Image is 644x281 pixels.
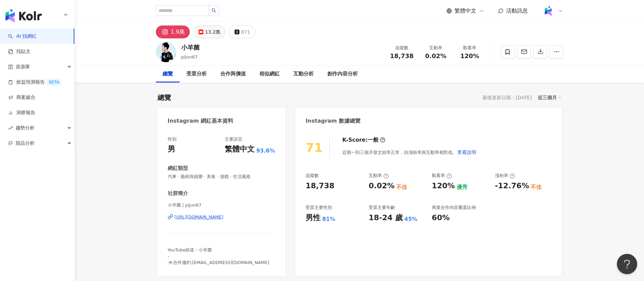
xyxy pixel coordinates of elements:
div: 優秀 [457,183,467,191]
div: 相似網紅 [259,70,280,78]
a: 效益預測報告BETA [8,79,62,86]
div: 受眾主要性別 [306,205,332,211]
div: 不佳 [396,183,407,191]
span: 汽車 · 藝術與娛樂 · 美食 · 遊戲 · 生活風格 [168,174,275,180]
div: 觀看率 [457,45,483,51]
div: 社群簡介 [168,190,188,197]
div: 45% [404,215,417,223]
span: 趨勢分析 [16,120,35,136]
div: 71 [306,141,323,155]
a: 商案媒合 [8,94,35,101]
div: 1.9萬 [171,27,185,37]
div: 13.2萬 [205,27,220,37]
div: 追蹤數 [306,173,319,179]
div: 0.02% [369,181,394,191]
span: YouTube頻道：小羊菌 - 💌合作邀約:[EMAIL_ADDRESS][DOMAIN_NAME] [168,247,270,265]
a: searchAI 找網紅 [8,33,37,40]
span: 120% [460,53,479,59]
button: 查看說明 [457,145,477,159]
span: 93.6% [256,147,275,155]
div: 18,738 [306,181,334,191]
div: 繁體中文 [225,144,255,155]
div: 漲粉率 [495,173,515,179]
div: 互動率 [369,173,389,179]
div: 總覽 [158,93,171,102]
button: 13.2萬 [193,25,226,38]
span: rise [8,126,13,130]
div: 小羊菌 [181,43,200,52]
div: 男 [168,144,175,155]
div: 合作與價值 [220,70,246,78]
img: KOL Avatar [156,42,176,62]
button: 871 [229,25,256,38]
div: 互動分析 [293,70,314,78]
div: 受眾主要年齡 [369,205,395,211]
span: 競品分析 [16,136,35,151]
div: 最後更新日期：[DATE] [482,95,532,100]
div: -12.76% [495,181,529,191]
div: 網紅類型 [168,165,188,172]
a: 洞察報告 [8,109,35,116]
span: pijun67 [181,54,198,59]
div: K-Score : [342,136,385,144]
div: 性別 [168,136,177,142]
div: Instagram 網紅基本資料 [168,117,234,125]
div: 商業合作內容覆蓋比例 [432,205,476,211]
span: 查看說明 [457,150,476,155]
button: 1.9萬 [156,25,190,38]
div: 近期一到三個月發文頻率正常，但漲粉率與互動率相對低。 [342,145,477,159]
div: 觀看率 [432,173,452,179]
img: logo [5,9,42,22]
div: 81% [322,215,335,223]
div: 主要語言 [225,136,242,142]
div: 男性 [306,213,320,223]
span: 活動訊息 [506,7,528,14]
div: Instagram 數據總覽 [306,117,361,125]
div: 871 [241,27,250,37]
span: 0.02% [425,53,446,59]
iframe: Help Scout Beacon - Open [617,254,637,274]
div: 不佳 [531,183,541,191]
div: 創作內容分析 [327,70,358,78]
div: 18-24 歲 [369,213,403,223]
span: search [211,8,216,13]
span: 繁體中文 [455,7,476,15]
span: 小羊菌 | pijun67 [168,202,275,208]
img: Kolr%20app%20icon%20%281%29.png [542,4,555,17]
div: 受眾分析 [186,70,207,78]
span: 資源庫 [16,59,30,74]
div: 一般 [368,136,379,144]
a: [URL][DOMAIN_NAME] [168,214,275,220]
div: 60% [432,213,450,223]
div: 近三個月 [538,93,562,102]
div: 追蹤數 [389,45,415,51]
div: 120% [432,181,455,191]
div: 互動率 [423,45,449,51]
span: 18,738 [390,52,413,59]
div: [URL][DOMAIN_NAME] [174,214,224,220]
div: 總覽 [163,70,173,78]
a: 找貼文 [8,48,31,55]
